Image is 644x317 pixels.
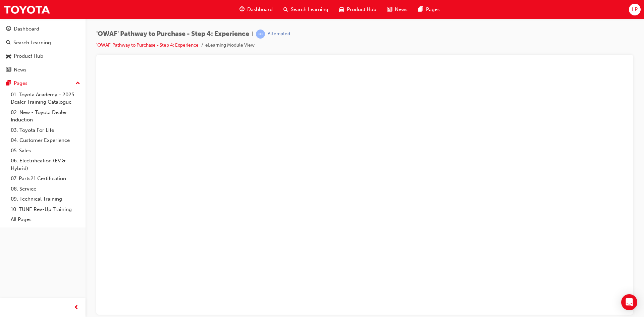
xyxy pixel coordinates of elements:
[3,23,83,35] a: Dashboard
[96,42,199,48] a: 'OWAF' Pathway to Purchase - Step 4: Experience
[395,6,408,13] span: News
[14,80,28,87] div: Pages
[8,173,83,184] a: 07. Parts21 Certification
[14,66,26,74] div: News
[6,81,11,87] span: pages-icon
[621,294,637,310] div: Open Intercom Messenger
[14,52,43,60] div: Product Hub
[347,6,376,13] span: Product Hub
[268,31,290,37] div: Attempted
[6,67,11,73] span: news-icon
[234,3,278,16] a: guage-iconDashboard
[632,6,638,13] span: LP
[413,3,445,16] a: pages-iconPages
[96,30,249,38] span: 'OWAF' Pathway to Purchase - Step 4: Experience
[387,5,392,14] span: news-icon
[3,77,83,90] button: Pages
[205,42,255,49] li: eLearning Module View
[14,25,39,33] div: Dashboard
[418,5,423,14] span: pages-icon
[629,4,641,15] button: LP
[6,26,11,32] span: guage-icon
[8,146,83,156] a: 05. Sales
[8,194,83,204] a: 09. Technical Training
[8,204,83,215] a: 10. TUNE Rev-Up Training
[382,3,413,16] a: news-iconNews
[74,304,79,312] span: prev-icon
[3,21,83,77] button: DashboardSearch LearningProduct HubNews
[291,6,328,13] span: Search Learning
[8,184,83,194] a: 08. Service
[339,5,344,14] span: car-icon
[8,214,83,225] a: All Pages
[8,90,83,107] a: 01. Toyota Academy - 2025 Dealer Training Catalogue
[3,2,50,17] img: Trak
[6,40,11,46] span: search-icon
[6,53,11,59] span: car-icon
[278,3,334,16] a: search-iconSearch Learning
[3,64,83,76] a: News
[239,5,245,14] span: guage-icon
[247,6,273,13] span: Dashboard
[8,125,83,136] a: 03. Toyota For Life
[8,156,83,173] a: 06. Electrification (EV & Hybrid)
[334,3,382,16] a: car-iconProduct Hub
[283,5,288,14] span: search-icon
[252,30,253,38] span: |
[75,79,80,88] span: up-icon
[426,6,440,13] span: Pages
[8,135,83,146] a: 04. Customer Experience
[3,37,83,49] a: Search Learning
[3,50,83,62] a: Product Hub
[8,107,83,125] a: 02. New - Toyota Dealer Induction
[256,30,265,39] span: learningRecordVerb_ATTEMPT-icon
[13,39,51,47] div: Search Learning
